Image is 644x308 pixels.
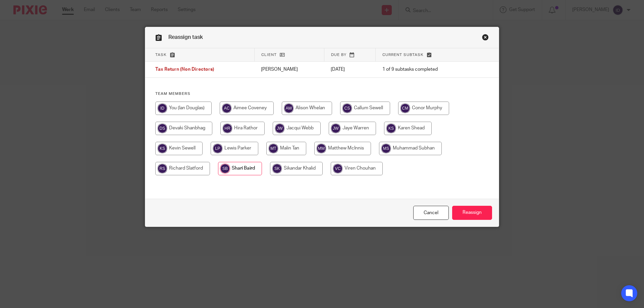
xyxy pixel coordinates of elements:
p: [DATE] [331,66,369,73]
a: Close this dialog window [413,206,449,220]
input: Reassign [452,206,492,220]
td: 1 of 9 subtasks completed [376,62,471,78]
span: Tax Return (Non Directors) [155,67,214,72]
span: Client [261,53,277,57]
span: Reassign task [168,35,203,40]
h4: Team members [155,91,489,97]
span: Task [155,53,167,57]
a: Close this dialog window [482,34,489,43]
span: Due by [331,53,346,57]
p: [PERSON_NAME] [261,66,317,73]
span: Current subtask [382,53,424,57]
